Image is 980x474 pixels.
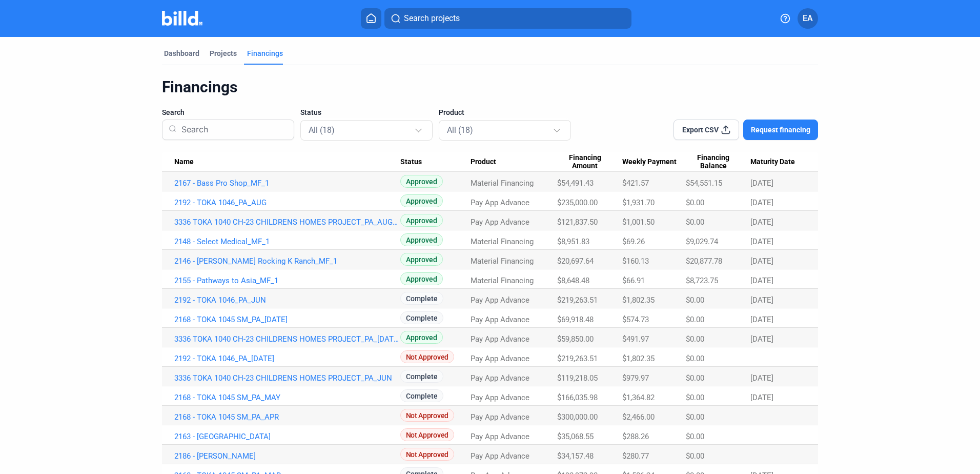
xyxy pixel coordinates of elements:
[174,373,400,383] a: 3336 TOKA 1040 CH-23 CHILDRENS HOMES PROJECT_PA_JUN
[174,354,400,363] a: 2192 - TOKA 1046_PA_[DATE]
[174,451,400,461] a: 2186 - [PERSON_NAME]
[471,276,534,285] span: Material Financing
[557,315,594,324] span: $69,918.48
[686,432,704,441] span: $0.00
[803,12,813,25] span: EA
[798,8,818,29] button: EA
[686,256,722,266] span: $20,877.78
[471,179,534,188] span: Material Financing
[750,237,773,246] span: [DATE]
[686,198,704,207] span: $0.00
[471,432,529,441] span: Pay App Advance
[557,218,598,227] span: $121,837.50
[557,153,622,171] div: Financing Amount
[174,276,400,285] a: 2155 - Pathways to Asia_MF_1
[400,331,443,344] span: Approved
[686,334,704,344] span: $0.00
[686,153,750,171] div: Financing Balance
[400,233,443,246] span: Approved
[300,107,321,117] span: Status
[400,409,454,422] span: Not Approved
[400,253,443,266] span: Approved
[622,354,655,363] span: $1,802.35
[174,157,400,167] div: Name
[750,179,773,188] span: [DATE]
[210,48,237,58] div: Projects
[622,373,649,383] span: $979.97
[174,393,400,402] a: 2168 - TOKA 1045 SM_PA_MAY
[447,125,473,135] mat-select-trigger: All (18)
[174,315,400,324] a: 2168 - TOKA 1045 SM_PA_[DATE]
[622,315,649,324] span: $574.73
[162,11,202,26] img: Billd Company Logo
[471,373,529,383] span: Pay App Advance
[471,315,529,324] span: Pay App Advance
[557,412,598,422] span: $300,000.00
[686,237,718,246] span: $9,029.74
[400,194,443,207] span: Approved
[622,179,649,188] span: $421.57
[174,237,400,246] a: 2148 - Select Medical_MF_1
[471,451,529,461] span: Pay App Advance
[622,198,655,207] span: $1,931.70
[471,354,529,363] span: Pay App Advance
[686,295,704,305] span: $0.00
[686,373,704,383] span: $0.00
[471,393,529,402] span: Pay App Advance
[750,334,773,344] span: [DATE]
[471,412,529,422] span: Pay App Advance
[557,179,594,188] span: $54,491.43
[686,393,704,402] span: $0.00
[174,218,400,227] a: 3336 TOKA 1040 CH-23 CHILDRENS HOMES PROJECT_PA_AUG_2
[750,373,773,383] span: [DATE]
[557,354,598,363] span: $219,263.51
[622,256,649,266] span: $160.13
[750,157,795,167] span: Maturity Date
[174,432,400,441] a: 2163 - [GEOGRAPHIC_DATA]
[622,334,649,344] span: $491.97
[177,116,288,143] input: Search
[400,448,454,461] span: Not Approved
[557,451,594,461] span: $34,157.48
[557,432,594,441] span: $35,068.55
[750,295,773,305] span: [DATE]
[400,311,443,324] span: Complete
[622,393,655,402] span: $1,364.82
[557,334,594,344] span: $59,850.00
[400,350,454,363] span: Not Approved
[557,198,598,207] span: $235,000.00
[750,276,773,285] span: [DATE]
[174,295,400,305] a: 2192 - TOKA 1046_PA_JUN
[751,125,810,135] span: Request financing
[400,157,422,167] span: Status
[743,120,818,140] button: Request financing
[622,157,686,167] div: Weekly Payment
[686,412,704,422] span: $0.00
[622,412,655,422] span: $2,466.00
[622,295,655,305] span: $1,802.35
[750,218,773,227] span: [DATE]
[686,315,704,324] span: $0.00
[174,334,400,344] a: 3336 TOKA 1040 CH-23 CHILDRENS HOMES PROJECT_PA_[DATE]
[622,451,649,461] span: $280.77
[622,432,649,441] span: $288.26
[682,125,719,135] span: Export CSV
[471,295,529,305] span: Pay App Advance
[471,334,529,344] span: Pay App Advance
[400,370,443,383] span: Complete
[164,48,199,58] div: Dashboard
[384,8,631,29] button: Search projects
[686,218,704,227] span: $0.00
[404,12,460,25] span: Search projects
[174,198,400,207] a: 2192 - TOKA 1046_PA_AUG
[750,256,773,266] span: [DATE]
[247,48,283,58] div: Financings
[174,412,400,422] a: 2168 - TOKA 1045 SM_PA_APR
[673,120,739,140] button: Export CSV
[557,276,589,285] span: $8,648.48
[557,295,598,305] span: $219,263.51
[471,218,529,227] span: Pay App Advance
[622,276,645,285] span: $66.91
[174,157,194,167] span: Name
[400,292,443,305] span: Complete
